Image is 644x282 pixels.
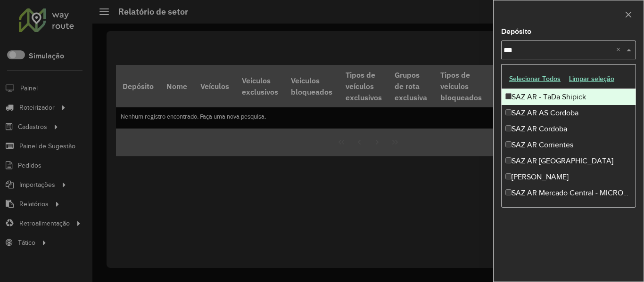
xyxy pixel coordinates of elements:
div: [PERSON_NAME] [502,169,636,185]
ng-dropdown-panel: Options list [501,64,636,208]
div: SAZ AR Mercado Central - SMK [502,201,636,217]
div: SAZ AR [GEOGRAPHIC_DATA] [502,153,636,169]
div: SAZ AR - TaDa Shipick [502,89,636,105]
button: Limpar seleção [565,72,619,86]
div: SAZ AR AS Cordoba [502,105,636,121]
div: SAZ AR Cordoba [502,121,636,137]
div: SAZ AR Corrientes [502,137,636,153]
span: Clear all [616,44,624,56]
div: SAZ AR Mercado Central - MICROCENTRO [502,185,636,201]
label: Depósito [501,26,531,37]
button: Selecionar Todos [505,72,565,86]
